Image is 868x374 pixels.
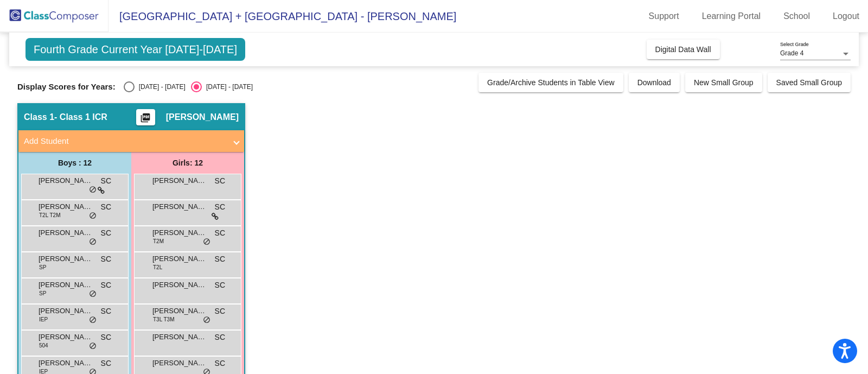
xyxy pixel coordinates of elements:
span: [PERSON_NAME] [152,280,207,290]
span: T3L T3M [153,315,174,324]
span: T2L [153,263,162,271]
span: SC [215,227,225,239]
span: Grade/Archive Students in Table View [487,78,615,87]
div: Boys : 12 [18,152,131,174]
span: SC [101,358,111,369]
a: School [775,8,819,25]
span: [PERSON_NAME] [39,306,93,316]
span: SC [101,332,111,343]
span: SC [215,253,225,265]
a: Support [640,8,688,25]
span: [GEOGRAPHIC_DATA] + [GEOGRAPHIC_DATA] - [PERSON_NAME] [108,8,456,25]
mat-icon: picture_as_pdf [139,112,152,128]
span: New Small Group [694,78,754,87]
span: [PERSON_NAME] [152,358,207,369]
span: [PERSON_NAME] [39,253,93,264]
span: do_not_disturb_alt [89,316,97,325]
span: Download [637,78,671,87]
span: SC [215,306,225,317]
span: do_not_disturb_alt [89,238,97,246]
div: [DATE] - [DATE] [135,82,186,92]
span: Fourth Grade Current Year [DATE]-[DATE] [25,38,245,61]
span: T2M [153,237,164,245]
span: [PERSON_NAME] [39,332,93,343]
span: [PERSON_NAME] [152,201,207,212]
span: T2L T2M [39,211,60,219]
span: SP [39,289,46,297]
span: SC [101,306,111,317]
span: SP [39,263,46,271]
span: SC [101,175,111,187]
span: SC [215,175,225,187]
span: [PERSON_NAME] [152,227,207,238]
span: do_not_disturb_alt [89,212,97,220]
span: do_not_disturb_alt [89,186,97,194]
span: SC [215,201,225,213]
mat-expansion-panel-header: Add Student [18,130,244,152]
span: [PERSON_NAME] [166,112,239,123]
span: do_not_disturb_alt [203,238,210,246]
span: SC [101,201,111,213]
span: [PERSON_NAME] [39,201,93,212]
span: [PERSON_NAME] [39,227,93,238]
mat-panel-title: Add Student [24,135,226,148]
span: do_not_disturb_alt [203,316,210,325]
span: Grade 4 [780,49,803,57]
button: Download [629,73,680,92]
span: do_not_disturb_alt [89,342,97,351]
button: Grade/Archive Students in Table View [478,73,623,92]
span: IEP [39,315,48,324]
span: 504 [39,341,48,350]
span: SC [215,280,225,291]
div: [DATE] - [DATE] [202,82,253,92]
mat-radio-group: Select an option [124,81,253,92]
span: Display Scores for Years: [17,82,116,92]
button: New Small Group [685,73,762,92]
span: [PERSON_NAME] [PERSON_NAME] [152,332,207,343]
span: [PERSON_NAME] [PERSON_NAME] [152,306,207,316]
span: [PERSON_NAME] [39,358,93,369]
span: SC [101,253,111,265]
span: Digital Data Wall [655,45,711,54]
span: SC [215,358,225,369]
span: [PERSON_NAME] [152,253,207,264]
span: [PERSON_NAME] [152,175,207,186]
span: - Class 1 ICR [54,112,107,123]
span: SC [101,227,111,239]
span: Class 1 [24,112,54,123]
span: SC [101,280,111,291]
button: Saved Small Group [768,73,851,92]
a: Logout [824,8,868,25]
span: SC [215,332,225,343]
button: Digital Data Wall [647,40,720,59]
a: Learning Portal [693,8,770,25]
span: [PERSON_NAME] [39,280,93,290]
div: Girls: 12 [131,152,244,174]
span: [PERSON_NAME] [39,175,93,186]
span: Saved Small Group [776,78,842,87]
span: do_not_disturb_alt [89,290,97,299]
button: Print Students Details [136,109,155,125]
